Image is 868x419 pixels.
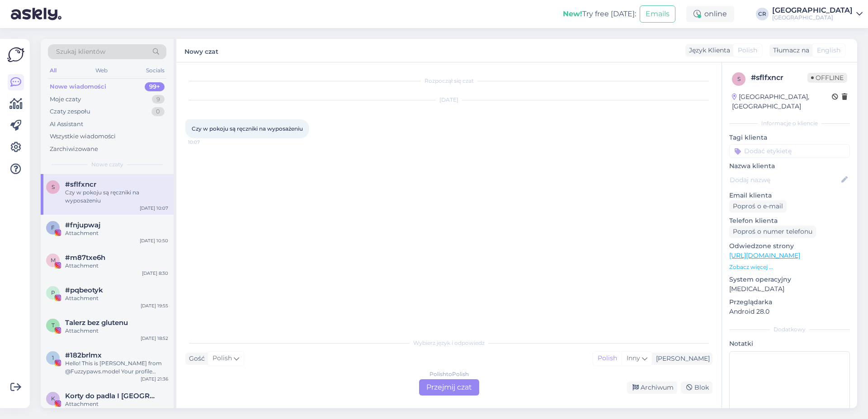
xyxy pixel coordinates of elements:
div: Informacje o kliencie [729,119,850,127]
span: Offline [807,73,847,83]
div: Nowe wiadomości [50,82,106,91]
p: System operacyjny [729,275,850,284]
div: Attachment [65,327,168,335]
span: T [52,322,55,329]
div: 9 [152,95,165,104]
p: Tagi klienta [729,133,850,142]
p: Odwiedzone strony [729,241,850,251]
img: Askly Logo [7,46,24,63]
div: Wszystkie wiadomości [50,132,116,141]
div: Język Klienta [685,46,730,55]
div: Attachment [65,262,168,270]
span: Polish [738,46,757,55]
div: Wybierz język i odpowiedz [185,339,712,347]
span: Polish [212,353,232,363]
label: Nowy czat [184,44,218,56]
div: Archiwum [627,381,677,394]
div: CR [756,8,769,20]
div: 0 [151,107,165,116]
span: Korty do padla I Szczecin [65,392,159,400]
div: [DATE] 18:52 [141,335,168,342]
div: Attachment [65,294,168,302]
span: p [51,289,55,296]
p: Email klienta [729,191,850,200]
div: [DATE] [185,96,712,104]
div: AI Assistant [50,120,83,129]
span: #m87txe6h [65,254,105,262]
div: Poproś o e-mail [729,200,787,212]
div: Gość [185,354,205,363]
div: Dodatkowy [729,325,850,334]
div: Attachment [65,400,168,408]
div: # sflfxncr [751,72,807,83]
div: [DATE] 21:36 [141,376,168,382]
span: K [51,395,55,402]
button: Emails [640,5,675,23]
span: Czy w pokoju są ręczniki na wyposażeniu [192,125,303,132]
span: English [817,46,840,55]
div: Try free [DATE]: [563,9,636,19]
div: [DATE] 10:50 [140,237,168,244]
div: Czaty zespołu [50,107,90,116]
div: [PERSON_NAME] [652,354,710,363]
span: Talerz bez glutenu [65,319,128,327]
div: Polish [593,352,622,365]
input: Dodaj nazwę [730,175,840,185]
span: #sflfxncr [65,180,96,188]
div: Przejmij czat [419,379,479,395]
div: Tłumacz na [769,46,809,55]
div: online [686,6,734,22]
div: [DATE] 10:07 [140,205,168,212]
p: [MEDICAL_DATA] [729,284,850,294]
div: [DATE] 8:30 [142,270,168,277]
span: #pqbeotyk [65,286,103,294]
div: Poproś o numer telefonu [729,226,816,238]
div: Socials [144,65,166,76]
div: Moje czaty [50,95,81,104]
div: Hello! This is [PERSON_NAME] from @Fuzzypaws.model Your profile caught our eye We are a world Fam... [65,359,168,376]
span: 1 [52,354,54,361]
a: [URL][DOMAIN_NAME] [729,251,800,259]
div: Rozpoczął się czat [185,77,712,85]
div: Zarchiwizowane [50,145,98,154]
div: Polish to Polish [429,370,469,378]
div: [DATE] 19:55 [141,302,168,309]
p: Przeglądarka [729,297,850,307]
div: Blok [681,381,712,394]
b: New! [563,9,582,18]
span: s [737,75,741,82]
span: s [52,184,55,190]
p: Zobacz więcej ... [729,263,850,271]
span: #fnjupwaj [65,221,100,229]
span: #182brlmx [65,351,102,359]
span: Szukaj klientów [56,47,105,56]
span: Inny [627,354,640,362]
div: Czy w pokoju są ręczniki na wyposażeniu [65,188,168,205]
p: Android 28.0 [729,307,850,316]
p: Telefon klienta [729,216,850,226]
div: Attachment [65,229,168,237]
span: Nowe czaty [91,160,123,169]
p: Nazwa klienta [729,161,850,171]
span: 10:07 [188,139,222,146]
span: f [51,224,55,231]
p: Notatki [729,339,850,348]
input: Dodać etykietę [729,144,850,158]
div: [GEOGRAPHIC_DATA] [772,7,853,14]
div: Web [94,65,109,76]
a: [GEOGRAPHIC_DATA][GEOGRAPHIC_DATA] [772,7,863,21]
div: 99+ [145,82,165,91]
div: [GEOGRAPHIC_DATA], [GEOGRAPHIC_DATA] [732,92,832,111]
div: [GEOGRAPHIC_DATA] [772,14,853,21]
div: All [48,65,58,76]
span: m [51,257,56,264]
